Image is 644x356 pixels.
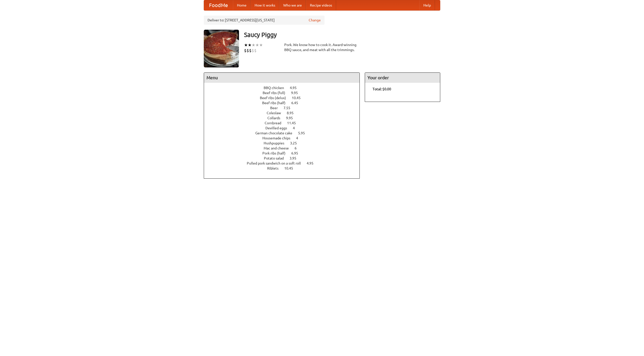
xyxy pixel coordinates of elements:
span: 8.95 [287,111,299,115]
span: 3.95 [290,156,301,160]
span: 6.45 [291,101,303,105]
span: 4 [293,126,300,130]
span: Pork ribs (half) [262,151,291,155]
h4: Menu [204,73,359,83]
span: 6 [295,146,302,150]
a: Mac and cheese 6 [264,146,306,150]
a: Beef ribs (delux) 10.45 [260,96,310,100]
span: Pulled pork sandwich on a soft roll [247,161,306,165]
a: Help [419,0,435,10]
a: Beef ribs (full) 9.95 [263,91,307,95]
li: $ [249,48,252,53]
span: Beef ribs (delux) [260,96,291,100]
a: Hushpuppies 3.25 [264,141,306,145]
li: $ [244,48,247,53]
a: German chocolate cake 5.95 [255,131,314,135]
li: $ [254,48,257,53]
h3: Saucy Piggy [244,30,440,40]
a: Pork ribs (half) 6.95 [262,151,307,155]
a: Who we are [279,0,306,10]
img: angular.jpg [204,30,239,67]
a: Collards 9.95 [267,116,302,120]
span: 3.25 [290,141,302,145]
b: Total: $0.00 [373,87,391,91]
a: Beer 7.55 [270,106,300,110]
a: BBQ chicken 4.95 [264,86,306,90]
li: $ [247,48,249,53]
a: FoodMe [204,0,233,10]
span: 10.45 [292,96,306,100]
span: 5.95 [298,131,310,135]
a: Pulled pork sandwich on a soft roll 4.95 [247,161,323,165]
li: ★ [255,42,259,48]
span: Potato salad [264,156,289,160]
span: Housemade chips [262,136,295,140]
a: Devilled eggs 4 [265,126,304,130]
a: Change [309,18,321,23]
span: Hushpuppies [264,141,289,145]
a: Beef ribs (half) 6.45 [262,101,307,105]
a: Potato salad 3.95 [264,156,306,160]
a: Cornbread 11.45 [265,121,305,125]
span: Riblets [267,166,284,170]
span: 10.45 [284,166,298,170]
li: ★ [252,42,255,48]
div: Deliver to: [STREET_ADDRESS][US_STATE] [204,16,325,25]
a: Coleslaw 8.95 [267,111,303,115]
div: Pork. We know how to cook it. Award-winning BBQ sauce, and meat with all the trimmings. [284,42,360,52]
span: 6.95 [291,151,303,155]
span: Beer [270,106,283,110]
span: 4 [296,136,303,140]
a: Housemade chips 4 [262,136,307,140]
span: 4.95 [290,86,302,90]
span: Coleslaw [267,111,286,115]
span: German chocolate cake [255,131,297,135]
a: Riblets 10.45 [267,166,302,170]
span: Cornbread [265,121,286,125]
li: ★ [259,42,263,48]
span: Beef ribs (half) [262,101,291,105]
a: How it works [251,0,279,10]
span: 11.45 [287,121,301,125]
a: Home [233,0,251,10]
span: Mac and cheese [264,146,294,150]
span: 9.95 [286,116,298,120]
li: ★ [244,42,248,48]
h4: Your order [365,73,440,83]
span: Beef ribs (full) [263,91,290,95]
li: $ [252,48,254,53]
span: 7.55 [284,106,295,110]
span: Collards [267,116,285,120]
span: BBQ chicken [264,86,289,90]
li: ★ [248,42,252,48]
span: Devilled eggs [265,126,292,130]
span: 9.95 [291,91,303,95]
span: 4.95 [307,161,318,165]
a: Recipe videos [306,0,336,10]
